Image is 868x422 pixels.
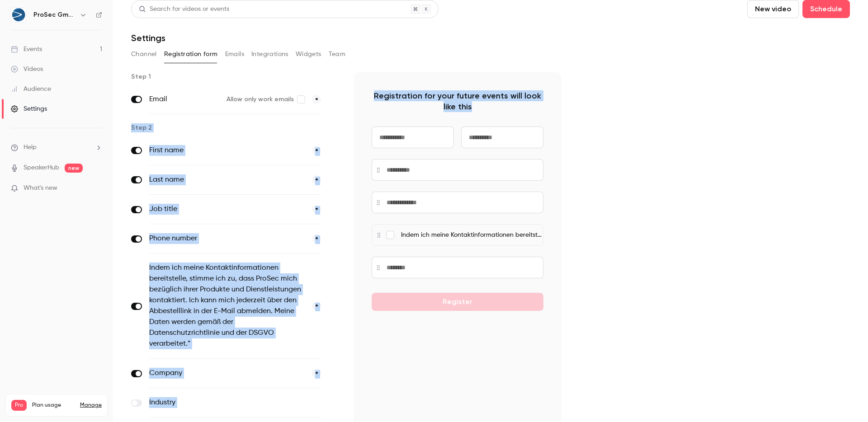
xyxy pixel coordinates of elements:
[131,47,157,61] button: Channel
[225,47,244,61] button: Emails
[11,45,42,54] div: Events
[149,233,305,244] label: Phone number
[80,402,102,409] a: Manage
[149,368,305,379] label: Company
[251,47,288,61] button: Integrations
[139,5,229,14] div: Search for videos or events
[32,402,75,409] span: Plan usage
[11,8,26,22] img: ProSec GmbH
[149,94,219,105] label: Email
[226,95,305,104] label: Allow only work emails
[296,47,321,61] button: Widgets
[11,84,51,94] div: Audience
[149,174,305,185] label: Last name
[149,263,305,349] label: Indem ich meine Kontaktinformationen bereitstelle, stimme ich zu, dass ProSec mich bezüglich ihre...
[11,65,43,74] div: Videos
[401,230,543,240] p: Indem ich meine Kontaktinformationen bereitstelle, stimme ich zu, dass ProSec mich bezüglich ihre...
[131,33,165,43] h1: Settings
[149,397,283,408] label: Industry
[131,123,339,132] p: Step 2
[11,400,27,411] span: Pro
[11,104,47,113] div: Settings
[11,143,102,152] li: help-dropdown-opener
[372,90,543,112] p: Registration for your future events will look like this
[65,164,83,173] span: new
[24,183,57,193] span: What's new
[149,145,305,156] label: First name
[33,10,76,19] h6: ProSec GmbH
[329,47,346,61] button: Team
[149,204,305,215] label: Job title
[24,143,37,152] span: Help
[131,72,339,81] p: Step 1
[164,47,218,61] button: Registration form
[24,163,59,173] a: SpeakerHub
